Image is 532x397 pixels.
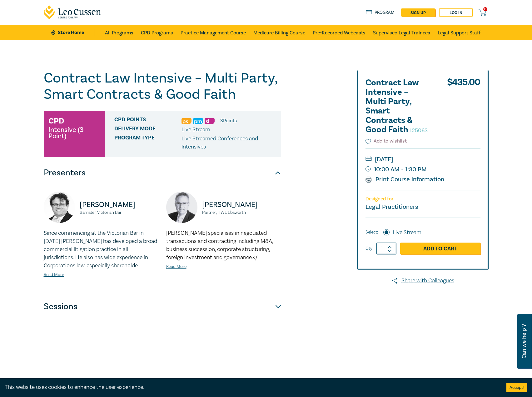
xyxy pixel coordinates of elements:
small: Barrister, Victorian Bar [80,210,159,215]
a: Program [366,9,395,16]
small: Intensive (3 Point) [48,127,100,139]
a: sign up [401,8,435,17]
span: CPD Points [114,117,181,125]
a: Practice Management Course [181,25,246,40]
a: Supervised Legal Trainees [373,25,430,40]
div: $ 435.00 [447,78,480,138]
a: Pre-Recorded Webcasts [313,25,365,40]
a: Share with Colleagues [357,277,489,285]
h2: Contract Law Intensive – Multi Party, Smart Contracts & Good Faith [365,78,434,134]
div: This website uses cookies to enhance the user experience. [5,383,497,391]
p: [PERSON_NAME] [80,200,159,210]
small: [DATE] [365,154,480,164]
label: Live Stream [393,229,421,237]
img: Substantive Law [205,118,215,124]
small: 10:00 AM - 1:30 PM [365,164,480,174]
label: Qty [365,245,372,252]
p: Since commencing at the Victorian Bar in [DATE] [PERSON_NAME] has developed a broad commercial li... [44,229,159,270]
a: Log in [439,8,473,17]
span: [PERSON_NAME] specialises in negotiated transactions and contracting including M&A, business succ... [166,229,273,261]
button: Accept cookies [506,383,527,392]
span: Can we help ? [521,318,527,365]
a: Medicare Billing Course [253,25,305,40]
button: Sessions [44,297,281,316]
a: Read More [44,272,64,278]
a: Print Course Information [365,175,445,183]
li: 3 Point s [220,117,237,125]
h3: CPD [48,115,64,127]
p: [PERSON_NAME] [202,200,281,210]
a: Legal Support Staff [438,25,481,40]
span: Program type [114,135,181,151]
small: Legal Practitioners [365,203,418,211]
p: Designed for [365,196,480,202]
img: Practice Management & Business Skills [193,118,203,124]
span: Live Stream [181,126,210,133]
button: Add to wishlist [365,138,407,145]
a: Read More [166,264,186,269]
img: https://s3.ap-southeast-2.amazonaws.com/leo-cussen-store-production-content/Contacts/Peter%20Clar... [44,192,75,223]
a: All Programs [105,25,133,40]
img: Professional Skills [181,118,191,124]
h1: Contract Law Intensive – Multi Party, Smart Contracts & Good Faith [44,70,281,103]
input: 1 [376,243,396,254]
a: Store Home [51,29,95,36]
button: Presenters [44,163,281,182]
a: Add to Cart [400,243,480,254]
span: Select: [365,229,378,236]
a: CPD Programs [141,25,173,40]
span: Delivery Mode [114,126,181,134]
small: Partner, HWL Ebsworth [202,210,281,215]
p: Live Streamed Conferences and Intensives [181,135,276,151]
img: https://s3.ap-southeast-2.amazonaws.com/leo-cussen-store-production-content/Contacts/Brendan%20Ea... [166,192,197,223]
span: 0 [483,7,487,11]
small: I25063 [410,127,428,134]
